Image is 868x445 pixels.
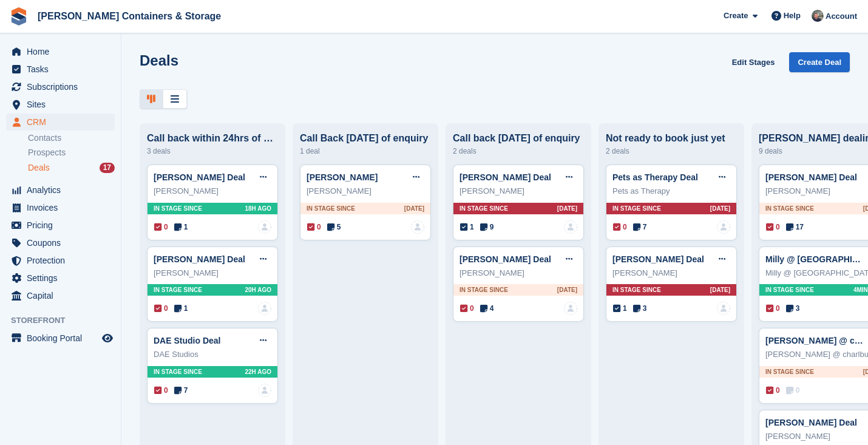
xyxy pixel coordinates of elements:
div: Call Back [DATE] of enquiry [300,133,431,144]
a: menu [6,43,115,60]
span: 1 [174,303,188,314]
a: menu [6,252,115,269]
span: Settings [27,270,100,287]
span: Help [784,10,801,22]
span: Create [724,10,748,22]
a: DAE Studio Deal [154,336,220,345]
span: 9 [480,222,494,233]
span: 17 [786,222,804,233]
span: In stage since [612,204,661,213]
span: In stage since [459,204,508,213]
span: 0 [307,222,321,233]
a: menu [6,78,115,95]
span: [DATE] [710,204,730,213]
span: Sites [27,96,100,113]
span: 1 [613,303,627,314]
span: Prospects [28,147,66,158]
div: 2 deals [453,144,584,158]
a: menu [6,182,115,199]
span: 0 [766,222,780,233]
span: [DATE] [557,285,577,294]
img: deal-assignee-blank [564,220,577,234]
span: Analytics [27,182,100,199]
span: [DATE] [710,285,730,294]
div: [PERSON_NAME] [612,267,730,279]
div: [PERSON_NAME] [154,185,271,197]
a: menu [6,330,115,347]
img: stora-icon-8386f47178a22dfd0bd8f6a31ec36ba5ce8667c1dd55bd0f319d3a0aa187defe.svg [10,7,28,25]
div: 1 deal [300,144,431,158]
span: 1 [174,222,188,233]
div: 17 [100,163,115,173]
img: deal-assignee-blank [717,302,730,315]
div: Call back [DATE] of enquiry [453,133,584,144]
a: Deals 17 [28,161,115,174]
a: [PERSON_NAME] Deal [765,172,857,182]
div: 3 deals [147,144,278,158]
span: 18H AGO [245,204,271,213]
div: [PERSON_NAME] [459,185,577,197]
a: menu [6,234,115,251]
span: Storefront [11,314,121,327]
span: 1 [460,222,474,233]
a: Contacts [28,132,115,144]
span: [DATE] [404,204,424,213]
span: 20H AGO [245,285,271,294]
span: In stage since [612,285,661,294]
span: In stage since [154,204,202,213]
span: Coupons [27,234,100,251]
span: Protection [27,252,100,269]
a: Prospects [28,146,115,159]
span: CRM [27,114,100,131]
a: [PERSON_NAME] Deal [459,172,551,182]
div: [PERSON_NAME] [459,267,577,279]
a: [PERSON_NAME] Containers & Storage [33,6,226,26]
span: 0 [766,303,780,314]
span: 3 [786,303,800,314]
a: menu [6,96,115,113]
span: 5 [327,222,341,233]
span: 0 [460,303,474,314]
div: Call back within 24hrs of enquiry [147,133,278,144]
a: Preview store [100,331,115,345]
div: Pets as Therapy [612,185,730,197]
img: deal-assignee-blank [258,384,271,397]
span: 0 [154,222,168,233]
img: deal-assignee-blank [411,220,424,234]
a: [PERSON_NAME] Deal [459,254,551,264]
span: 22H AGO [245,367,271,376]
a: Create Deal [789,52,850,72]
a: [PERSON_NAME] [307,172,378,182]
div: [PERSON_NAME] [154,267,271,279]
div: Not ready to book just yet [606,133,737,144]
a: [PERSON_NAME] Deal [612,254,704,264]
span: 7 [174,385,188,396]
a: [PERSON_NAME] Deal [154,172,245,182]
a: menu [6,61,115,78]
a: menu [6,287,115,304]
a: Pets as Therapy Deal [612,172,698,182]
span: In stage since [765,367,814,376]
span: In stage since [307,204,355,213]
img: deal-assignee-blank [717,220,730,234]
span: 0 [154,303,168,314]
img: deal-assignee-blank [564,302,577,315]
span: Booking Portal [27,330,100,347]
div: [PERSON_NAME] [307,185,424,197]
span: Account [826,10,857,22]
span: In stage since [765,204,814,213]
div: DAE Studios [154,348,271,361]
a: menu [6,270,115,287]
span: Invoices [27,199,100,216]
img: deal-assignee-blank [258,302,271,315]
span: 0 [613,222,627,233]
span: 0 [786,385,800,396]
span: 4 [480,303,494,314]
